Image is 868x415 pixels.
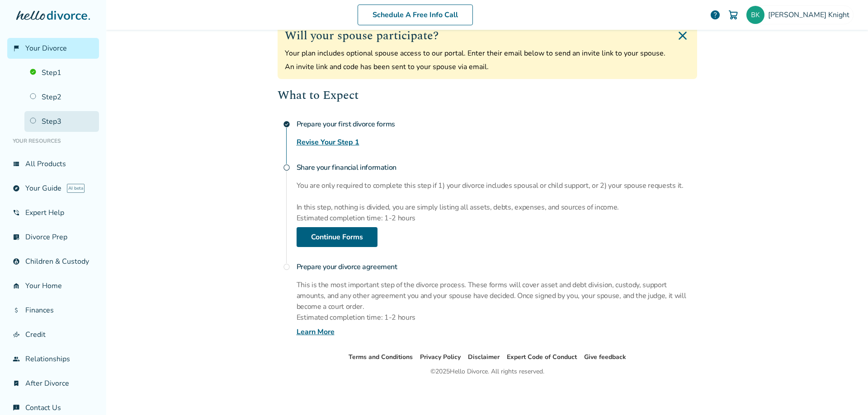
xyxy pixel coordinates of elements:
span: flag_2 [13,45,20,52]
span: attach_money [13,307,20,314]
span: radio_button_unchecked [283,164,290,171]
p: In this step, nothing is divided, you are simply listing all assets, debts, expenses, and sources... [297,191,697,213]
div: © 2025 Hello Divorce. All rights reserved. [430,366,544,377]
a: attach_moneyFinances [7,300,99,321]
a: account_childChildren & Custody [7,251,99,272]
p: Estimated completion time: 1-2 hours [297,312,697,323]
a: Step1 [24,62,99,83]
li: Give feedback [584,352,626,363]
p: This is the most important step of the divorce process. These forms will cover asset and debt div... [297,280,697,312]
a: Terms and Conditions [349,353,413,361]
h4: Prepare your first divorce forms [297,115,697,133]
a: Step2 [24,87,99,107]
a: Privacy Policy [420,353,461,361]
img: Close invite form [675,28,690,43]
a: view_listAll Products [7,154,99,174]
span: bookmark_check [13,380,20,387]
iframe: Chat Widget [823,372,868,415]
span: explore [13,185,20,192]
span: garage_home [13,282,20,289]
h4: Prepare your divorce agreement [297,258,697,276]
span: AI beta [67,184,85,193]
a: list_alt_checkDivorce Prep [7,227,99,247]
p: You are only required to complete this step if 1) your divorce includes spousal or child support,... [297,180,697,191]
a: groupRelationships [7,349,99,369]
span: [PERSON_NAME] Knight [768,10,853,20]
a: bookmark_checkAfter Divorce [7,373,99,394]
p: Estimated completion time: 1-2 hours [297,213,697,224]
a: Schedule A Free Info Call [358,5,473,25]
a: finance_modeCredit [7,324,99,345]
img: Cart [728,9,739,20]
a: Continue Forms [297,227,377,247]
li: Your Resources [7,132,99,150]
a: phone_in_talkExpert Help [7,202,99,223]
span: finance_mode [13,331,20,338]
a: Expert Code of Conduct [507,353,577,361]
span: Your Divorce [25,43,67,53]
span: group [13,355,20,363]
li: Disclaimer [468,352,500,363]
a: Revise Your Step 1 [297,137,359,148]
span: radio_button_unchecked [283,263,290,270]
a: Learn More [297,326,335,337]
h4: Share your financial information [297,159,697,177]
span: chat_info [13,404,20,411]
a: help [710,9,721,20]
span: check_circle [283,121,290,128]
span: account_child [13,258,20,265]
p: Your plan includes optional spouse access to our portal. Enter their email below to send an invit... [285,48,690,58]
h2: What to Expect [278,86,697,104]
a: exploreYour GuideAI beta [7,178,99,199]
a: flag_2Your Divorce [7,38,99,59]
span: list_alt_check [13,233,20,241]
p: An invite link and code has been sent to your spouse via email. [285,62,690,72]
img: bonitaknight@propelschools.org [746,6,764,24]
a: Step3 [24,111,99,132]
h2: Will your spouse participate? [285,27,690,45]
a: garage_homeYour Home [7,275,99,296]
span: phone_in_talk [13,209,20,216]
span: view_list [13,160,20,168]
